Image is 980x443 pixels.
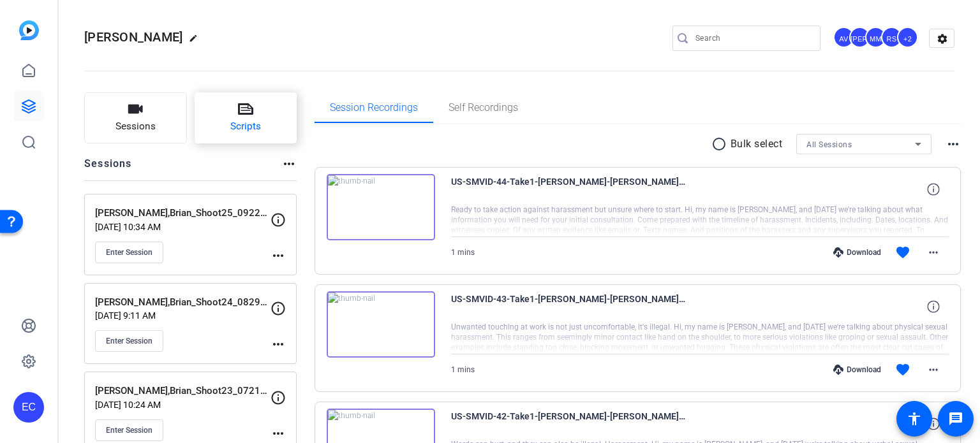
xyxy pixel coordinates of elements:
ngx-avatar: Julie Anne Ines [849,27,872,49]
mat-icon: more_horiz [946,136,961,152]
p: [PERSON_NAME],Brian_Shoot25_09222025 [95,206,271,221]
button: Sessions [84,92,187,143]
span: 1 mins [451,365,475,374]
button: Enter Session [95,419,163,441]
div: EC [13,392,44,423]
img: thumb-nail [327,291,435,358]
span: All Sessions [806,140,852,149]
mat-icon: radio_button_unchecked [711,136,731,152]
mat-icon: settings [930,29,955,48]
button: Scripts [195,92,297,143]
mat-icon: accessibility [907,411,922,426]
ngx-avatar: Mike Margol [865,27,887,49]
p: Bulk select [731,136,783,152]
h2: Sessions [84,156,132,180]
p: [DATE] 10:34 AM [95,222,271,232]
span: Sessions [115,119,156,134]
div: +2 [897,27,918,48]
ngx-avatar: Abby Veloz [833,27,856,49]
p: [DATE] 10:24 AM [95,400,271,410]
div: [PERSON_NAME] [849,27,870,48]
mat-icon: edit [189,34,204,49]
mat-icon: more_horiz [281,156,297,171]
span: US-SMVID-43-Take1-[PERSON_NAME]-[PERSON_NAME]-Shoot24-08292025-2025-08-29-10-09-26-101-0 [451,291,687,322]
div: Download [827,365,887,375]
span: Session Recordings [330,103,418,113]
span: Enter Session [106,247,152,258]
button: Enter Session [95,242,163,263]
img: blue-gradient.svg [19,20,39,40]
mat-icon: more_horiz [926,362,941,377]
span: Self Recordings [449,103,518,113]
ngx-avatar: René Snow [881,27,903,49]
p: [PERSON_NAME],Brian_Shoot24_08292025 [95,295,271,310]
mat-icon: more_horiz [271,337,286,352]
p: [DATE] 9:11 AM [95,310,271,321]
button: Enter Session [95,330,163,352]
mat-icon: favorite [895,362,910,377]
mat-icon: more_horiz [271,248,286,263]
mat-icon: message [948,411,963,426]
div: MM [865,27,886,48]
span: Scripts [230,119,261,134]
input: Search [695,31,810,46]
div: Download [827,247,887,258]
mat-icon: favorite [895,245,910,260]
mat-icon: more_horiz [926,245,941,260]
div: RS [881,27,902,48]
div: AV [833,27,854,48]
span: [PERSON_NAME] [84,29,182,45]
img: thumb-nail [327,174,435,240]
span: Enter Session [106,425,152,435]
span: Enter Session [106,336,152,346]
span: US-SMVID-44-Take1-[PERSON_NAME]-[PERSON_NAME]-Shoot24-08292025-2025-08-29-10-11-03-877-0 [451,174,687,205]
mat-icon: more_horiz [271,426,286,441]
span: US-SMVID-42-Take1-[PERSON_NAME]-[PERSON_NAME]-Shoot24-08292025-2025-08-29-10-08-00-690-0 [451,409,687,439]
span: 1 mins [451,248,475,257]
p: [PERSON_NAME],Brian_Shoot23_07212025 [95,384,271,398]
